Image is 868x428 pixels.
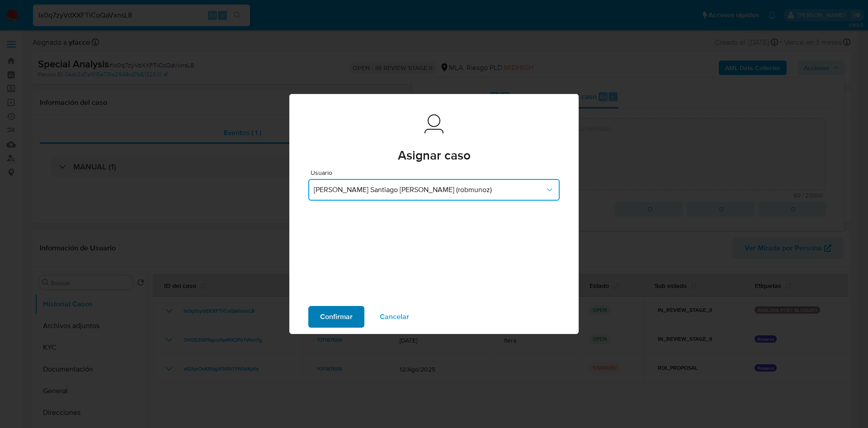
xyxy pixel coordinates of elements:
button: Confirmar [308,306,364,328]
span: Usuario [311,169,562,176]
button: Cancelar [368,306,421,328]
span: Cancelar [380,307,409,327]
button: [PERSON_NAME] Santiago [PERSON_NAME] (robmunoz) [308,179,560,201]
span: Confirmar [320,307,353,327]
span: Asignar caso [398,149,471,162]
span: [PERSON_NAME] Santiago [PERSON_NAME] (robmunoz) [314,185,545,194]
